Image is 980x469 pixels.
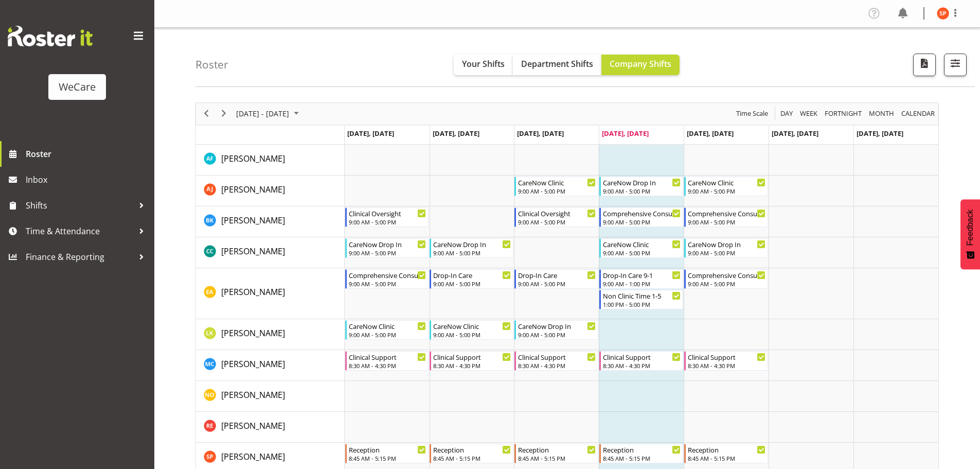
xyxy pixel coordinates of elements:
[221,245,285,257] a: [PERSON_NAME]
[603,361,681,370] div: 8:30 AM - 4:30 PM
[221,451,285,462] span: [PERSON_NAME]
[514,207,598,227] div: Brian Ko"s event - Clinical Oversight Begin From Wednesday, August 20, 2025 at 9:00:00 AM GMT+12:...
[603,187,681,195] div: 9:00 AM - 5:00 PM
[349,280,426,288] div: 9:00 AM - 5:00 PM
[433,361,511,370] div: 8:30 AM - 4:30 PM
[900,107,937,120] button: Month
[824,107,863,120] span: Fortnight
[59,79,96,95] div: WeCare
[603,270,681,280] div: Drop-In Care 9-1
[603,352,681,362] div: Clinical Support
[221,215,285,226] span: [PERSON_NAME]
[603,177,681,187] div: CareNow Drop In
[684,207,768,227] div: Brian Ko"s event - Comprehensive Consult Begin From Friday, August 22, 2025 at 9:00:00 AM GMT+12:...
[433,129,479,138] span: [DATE], [DATE]
[233,103,305,125] div: August 18 - 24, 2025
[823,107,864,120] button: Fortnight
[430,269,513,289] div: Ena Advincula"s event - Drop-In Care Begin From Tuesday, August 19, 2025 at 9:00:00 AM GMT+12:00 ...
[735,107,769,120] span: Time Scale
[196,237,345,268] td: Charlotte Courtney resource
[349,331,426,339] div: 9:00 AM - 5:00 PM
[610,58,671,70] span: Company Shifts
[514,351,598,371] div: Mary Childs"s event - Clinical Support Begin From Wednesday, August 20, 2025 at 8:30:00 AM GMT+12...
[430,444,513,463] div: Samantha Poultney"s event - Reception Begin From Tuesday, August 19, 2025 at 8:45:00 AM GMT+12:00...
[349,321,426,331] div: CareNow Clinic
[688,361,765,370] div: 8:30 AM - 4:30 PM
[349,208,426,218] div: Clinical Oversight
[349,249,426,257] div: 9:00 AM - 5:00 PM
[514,269,598,289] div: Ena Advincula"s event - Drop-In Care Begin From Wednesday, August 20, 2025 at 9:00:00 AM GMT+12:0...
[513,55,601,75] button: Department Shifts
[867,107,896,120] button: Timeline Month
[221,420,285,432] a: [PERSON_NAME]
[221,246,285,257] span: [PERSON_NAME]
[521,58,593,70] span: Department Shifts
[518,270,596,280] div: Drop-In Care
[26,146,149,162] span: Roster
[518,321,596,331] div: CareNow Drop In
[599,238,683,258] div: Charlotte Courtney"s event - CareNow Clinic Begin From Thursday, August 21, 2025 at 9:00:00 AM GM...
[688,177,765,187] div: CareNow Clinic
[868,107,895,120] span: Month
[26,249,134,265] span: Finance & Reporting
[599,444,683,463] div: Samantha Poultney"s event - Reception Begin From Thursday, August 21, 2025 at 8:45:00 AM GMT+12:0...
[221,184,285,195] span: [PERSON_NAME]
[735,107,770,120] button: Time Scale
[960,199,980,269] button: Feedback - Show survey
[221,389,285,401] span: [PERSON_NAME]
[518,177,596,187] div: CareNow Clinic
[26,172,149,187] span: Inbox
[221,214,285,227] a: [PERSON_NAME]
[195,59,228,71] h4: Roster
[684,351,768,371] div: Mary Childs"s event - Clinical Support Begin From Friday, August 22, 2025 at 8:30:00 AM GMT+12:00...
[688,218,765,226] div: 9:00 AM - 5:00 PM
[196,319,345,350] td: Liandy Kritzinger resource
[688,270,765,280] div: Comprehensive Consult
[857,129,903,138] span: [DATE], [DATE]
[349,444,426,455] div: Reception
[345,444,429,463] div: Samantha Poultney"s event - Reception Begin From Monday, August 18, 2025 at 8:45:00 AM GMT+12:00 ...
[603,454,681,462] div: 8:45 AM - 5:15 PM
[196,381,345,412] td: Natasha Ottley resource
[688,249,765,257] div: 9:00 AM - 5:00 PM
[217,107,231,120] button: Next
[603,290,681,301] div: Non Clinic Time 1-5
[514,177,598,196] div: Amy Johannsen"s event - CareNow Clinic Begin From Wednesday, August 20, 2025 at 9:00:00 AM GMT+12...
[215,103,233,125] div: next period
[221,327,285,339] a: [PERSON_NAME]
[518,208,596,218] div: Clinical Oversight
[603,239,681,249] div: CareNow Clinic
[349,454,426,462] div: 8:45 AM - 5:15 PM
[684,269,768,289] div: Ena Advincula"s event - Comprehensive Consult Begin From Friday, August 22, 2025 at 9:00:00 AM GM...
[235,107,304,120] button: August 2025
[599,351,683,371] div: Mary Childs"s event - Clinical Support Begin From Thursday, August 21, 2025 at 8:30:00 AM GMT+12:...
[433,331,511,339] div: 9:00 AM - 5:00 PM
[221,327,285,339] span: [PERSON_NAME]
[221,358,285,370] a: [PERSON_NAME]
[687,129,734,138] span: [DATE], [DATE]
[196,268,345,319] td: Ena Advincula resource
[221,183,285,196] a: [PERSON_NAME]
[603,249,681,257] div: 9:00 AM - 5:00 PM
[430,351,513,371] div: Mary Childs"s event - Clinical Support Begin From Tuesday, August 19, 2025 at 8:30:00 AM GMT+12:0...
[518,454,596,462] div: 8:45 AM - 5:15 PM
[196,176,345,206] td: Amy Johannsen resource
[221,450,285,463] a: [PERSON_NAME]
[966,210,975,246] span: Feedback
[221,152,285,165] a: [PERSON_NAME]
[433,444,511,455] div: Reception
[944,54,967,76] button: Filter Shifts
[688,352,765,362] div: Clinical Support
[430,238,513,258] div: Charlotte Courtney"s event - CareNow Drop In Begin From Tuesday, August 19, 2025 at 9:00:00 AM GM...
[8,26,93,46] img: Rosterit website logo
[799,107,818,120] span: Week
[913,54,936,76] button: Download a PDF of the roster according to the set date range.
[200,107,213,120] button: Previous
[196,412,345,443] td: Rachel Els resource
[221,286,285,298] a: [PERSON_NAME]
[688,187,765,195] div: 9:00 AM - 5:00 PM
[688,454,765,462] div: 8:45 AM - 5:15 PM
[518,361,596,370] div: 8:30 AM - 4:30 PM
[347,129,394,138] span: [DATE], [DATE]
